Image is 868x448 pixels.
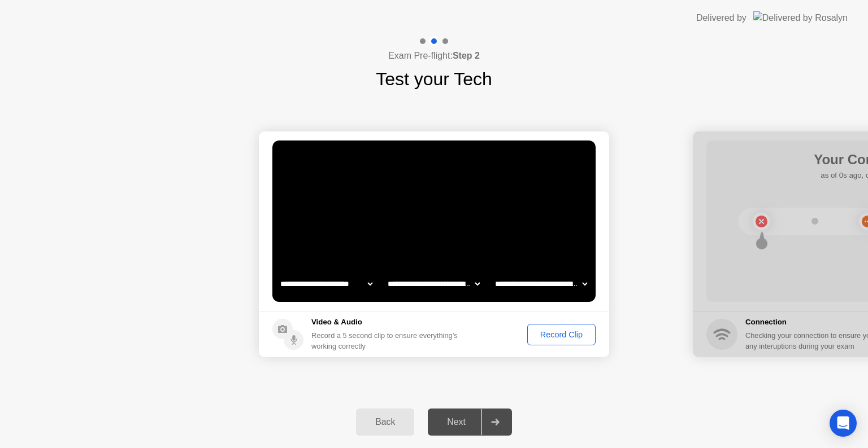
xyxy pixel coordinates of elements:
[356,409,414,436] button: Back
[359,417,411,427] div: Back
[753,11,848,24] img: Delivered by Rosalyn
[376,65,492,93] h1: Test your Tech
[428,409,512,436] button: Next
[527,324,596,345] button: Record Clip
[531,330,592,339] div: Record Clip
[453,51,480,60] b: Step 2
[830,410,857,437] div: Open Intercom Messenger
[431,417,481,427] div: Next
[311,330,462,352] div: Record a 5 second clip to ensure everything’s working correctly
[278,273,375,295] select: Available cameras
[311,317,462,328] h5: Video & Audio
[388,49,480,63] h4: Exam Pre-flight:
[493,273,589,295] select: Available microphones
[385,273,482,295] select: Available speakers
[696,11,747,25] div: Delivered by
